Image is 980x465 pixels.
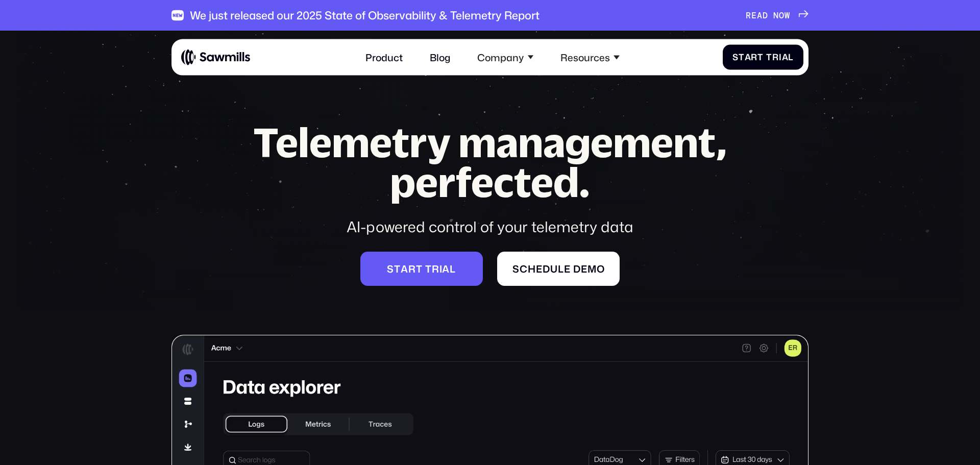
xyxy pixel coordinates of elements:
span: S [732,52,739,62]
div: Resources [560,51,610,63]
div: Resources [553,44,627,70]
span: r [751,52,757,62]
a: Product [358,44,410,70]
span: t [739,52,745,62]
span: c [520,263,528,275]
span: a [745,52,751,62]
span: t [425,263,432,275]
span: T [766,52,772,62]
span: d [573,263,581,275]
span: l [450,263,456,275]
span: t [757,52,764,62]
span: d [543,263,550,275]
span: A [757,10,763,20]
span: m [587,263,597,275]
span: E [751,10,757,20]
span: l [788,52,794,62]
span: R [746,10,751,20]
span: a [782,52,789,62]
a: READNOW [746,10,808,20]
span: D [763,10,768,20]
span: r [432,263,439,275]
span: t [394,263,401,275]
span: O [779,10,785,20]
span: h [528,263,536,275]
a: Blog [422,44,458,70]
span: e [581,263,587,275]
span: W [785,10,790,20]
span: r [772,52,779,62]
span: S [387,263,394,275]
div: AI-powered control of your telemetry data [230,216,750,237]
span: o [597,263,605,275]
a: Starttrial [360,252,483,285]
span: i [439,263,443,275]
div: We just released our 2025 State of Observability & Telemetry Report [190,9,540,22]
span: e [536,263,543,275]
span: l [558,263,564,275]
a: StartTrial [723,44,804,69]
span: r [408,263,416,275]
h1: Telemetry management, perfected. [230,123,750,202]
span: S [512,263,520,275]
span: i [779,52,782,62]
span: a [401,263,408,275]
span: N [773,10,779,20]
span: e [564,263,571,275]
span: t [416,263,423,275]
a: Scheduledemo [497,252,620,285]
span: a [442,263,450,275]
div: Company [470,44,541,70]
span: u [550,263,558,275]
div: Company [477,51,524,63]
